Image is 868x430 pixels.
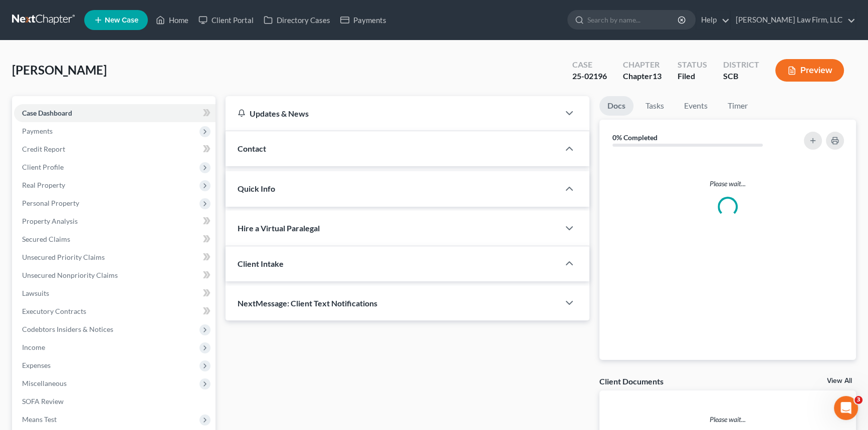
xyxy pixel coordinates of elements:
[623,59,662,71] div: Chapter
[22,361,51,369] span: Expenses
[151,11,193,29] a: Home
[854,396,862,404] span: 3
[678,71,707,82] div: Filed
[599,414,856,424] p: Please wait...
[259,11,335,29] a: Directory Cases
[572,71,607,82] div: 25-02196
[607,179,848,189] p: Please wait...
[14,212,215,230] a: Property Analysis
[599,96,633,116] a: Docs
[22,181,65,189] span: Real Property
[22,415,57,423] span: Means Test
[14,248,215,266] a: Unsecured Priority Claims
[572,59,607,71] div: Case
[335,11,391,29] a: Payments
[14,140,215,158] a: Credit Report
[827,377,852,384] a: View All
[14,302,215,320] a: Executory Contracts
[653,71,662,81] span: 13
[22,109,72,117] span: Case Dashboard
[22,343,45,351] span: Income
[723,59,759,71] div: District
[22,235,70,243] span: Secured Claims
[22,307,86,315] span: Executory Contracts
[12,63,107,77] span: [PERSON_NAME]
[731,11,855,29] a: [PERSON_NAME] Law Firm, LLC
[22,199,79,207] span: Personal Property
[637,96,672,116] a: Tasks
[14,104,215,122] a: Case Dashboard
[14,230,215,248] a: Secured Claims
[612,133,658,142] strong: 0% Completed
[22,325,113,333] span: Codebtors Insiders & Notices
[238,184,275,193] span: Quick Info
[676,96,716,116] a: Events
[22,253,105,261] span: Unsecured Priority Claims
[587,11,679,29] input: Search by name...
[238,108,547,119] div: Updates & News
[105,17,138,24] span: New Case
[238,223,320,233] span: Hire a Virtual Paralegal
[22,271,118,279] span: Unsecured Nonpriority Claims
[14,392,215,410] a: SOFA Review
[14,284,215,302] a: Lawsuits
[22,163,64,171] span: Client Profile
[834,396,858,420] iframe: Intercom live chat
[14,266,215,284] a: Unsecured Nonpriority Claims
[599,376,664,386] div: Client Documents
[623,71,662,82] div: Chapter
[22,127,53,135] span: Payments
[22,289,49,297] span: Lawsuits
[238,259,284,268] span: Client Intake
[22,379,67,387] span: Miscellaneous
[238,298,377,308] span: NextMessage: Client Text Notifications
[22,217,78,225] span: Property Analysis
[193,11,259,29] a: Client Portal
[22,397,64,405] span: SOFA Review
[775,59,844,82] button: Preview
[723,71,759,82] div: SCB
[22,145,65,153] span: Credit Report
[696,11,730,29] a: Help
[678,59,707,71] div: Status
[238,144,266,153] span: Contact
[720,96,756,116] a: Timer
